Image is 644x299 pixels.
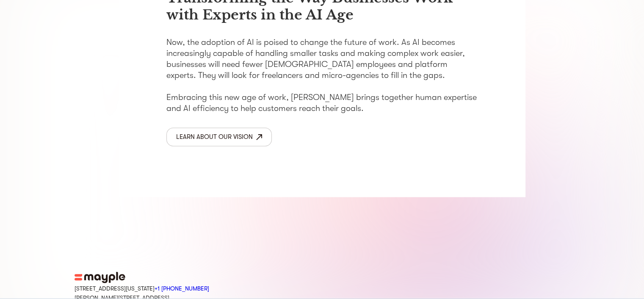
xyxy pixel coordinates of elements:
[166,37,478,114] p: Now, the adoption of AI is poised to change the future of work. As AI becomes increasingly capabl...
[155,285,209,291] a: Call Mayple
[176,131,253,142] div: Learn about our vision
[166,127,272,146] a: Learn about our vision
[75,271,125,283] img: mayple-logo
